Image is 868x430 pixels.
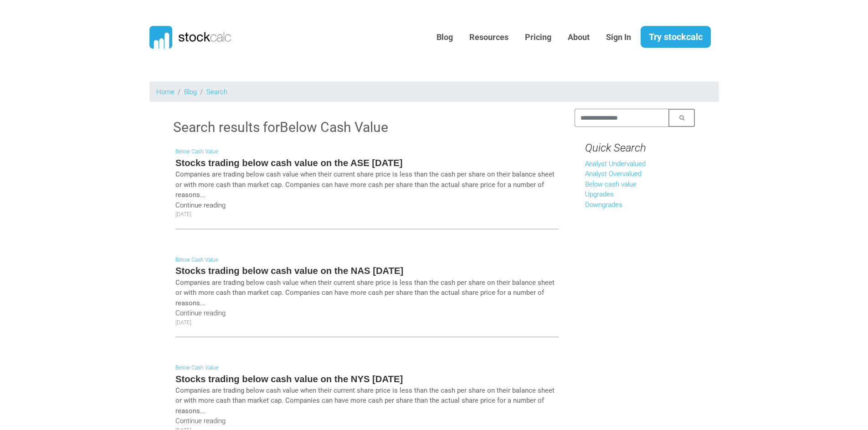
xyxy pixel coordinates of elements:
[175,319,559,327] p: [DATE]
[585,142,685,155] h4: Quick Search
[173,118,561,137] h3: Search results for
[585,180,637,188] a: Below cash value
[175,364,218,371] a: Below Cash Value
[430,26,460,49] a: Blog
[561,26,596,49] a: About
[175,257,218,263] a: Below Cash Value
[175,309,226,317] a: Continue reading
[641,26,711,48] a: Try stockcalc
[175,264,559,277] h5: Stocks trading below cash value on the NAS [DATE]
[175,201,226,209] a: Continue reading
[518,26,558,49] a: Pricing
[175,373,559,385] h5: Stocks trading below cash value on the NYS [DATE]
[585,201,622,209] a: Downgrades
[585,160,646,168] a: Analyst Undervalued
[206,88,227,96] a: Search
[175,148,218,155] a: Below Cash Value
[175,417,226,425] a: Continue reading
[175,169,559,200] p: Companies are trading below cash value when their current share price is less than the cash per s...
[599,26,638,49] a: Sign In
[156,88,175,96] a: Home
[149,81,719,102] nav: breadcrumb
[175,210,559,218] p: [DATE]
[175,385,559,416] p: Companies are trading below cash value when their current share price is less than the cash per s...
[585,170,642,178] a: Analyst Overvalued
[175,157,559,169] h5: Stocks trading below cash value on the ASE [DATE]
[462,26,515,49] a: Resources
[175,278,559,309] p: Companies are trading below cash value when their current share price is less than the cash per s...
[585,190,614,198] a: Upgrades
[184,88,197,96] a: Blog
[280,119,388,135] span: Below Cash Value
